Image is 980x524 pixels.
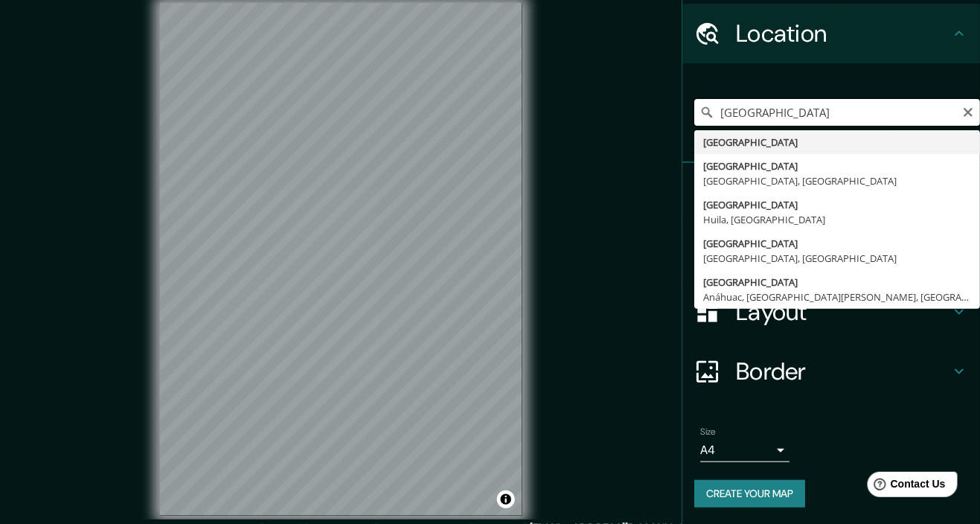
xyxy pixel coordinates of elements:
div: Border [682,342,980,401]
div: Layout [682,282,980,342]
div: [GEOGRAPHIC_DATA] [703,275,971,290]
div: [GEOGRAPHIC_DATA] [703,197,971,212]
div: [GEOGRAPHIC_DATA], [GEOGRAPHIC_DATA] [703,251,971,266]
button: Create your map [694,480,805,508]
input: Pick your city or area [694,99,980,126]
div: [GEOGRAPHIC_DATA] [703,236,971,251]
div: Style [682,223,980,282]
div: Pins [682,163,980,223]
iframe: Help widget launcher [848,466,964,508]
button: Clear [962,104,974,118]
h4: Layout [736,297,950,327]
div: Huila, [GEOGRAPHIC_DATA] [703,212,971,227]
div: [GEOGRAPHIC_DATA] [703,135,971,150]
div: [GEOGRAPHIC_DATA], [GEOGRAPHIC_DATA] [703,173,971,188]
h4: Border [736,357,950,386]
div: [GEOGRAPHIC_DATA] [703,159,971,173]
canvas: Map [160,3,522,516]
button: Toggle attribution [497,491,515,508]
label: Size [700,426,716,438]
div: Anáhuac, [GEOGRAPHIC_DATA][PERSON_NAME], [GEOGRAPHIC_DATA] [703,290,971,304]
div: A4 [700,438,790,462]
h4: Location [736,19,950,48]
div: Location [682,4,980,63]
